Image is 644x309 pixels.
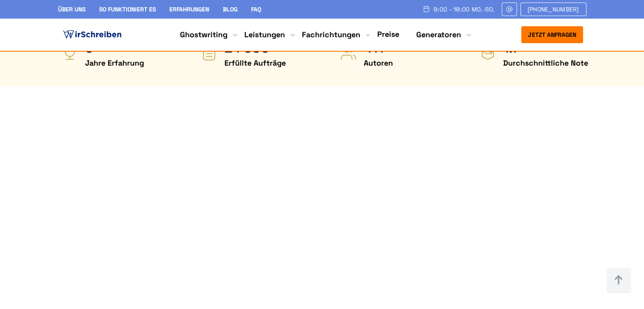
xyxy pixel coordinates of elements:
[244,30,285,40] a: Leistungen
[520,3,586,16] a: [PHONE_NUMBER]
[528,6,579,13] span: [PHONE_NUMBER]
[99,6,156,13] a: So funktioniert es
[61,44,78,61] img: Jahre Erfahrung
[180,30,227,40] a: Ghostwriting
[521,26,583,43] button: Jetzt anfragen
[302,30,360,40] a: Fachrichtungen
[61,28,123,41] img: logo ghostwriter-österreich
[251,6,261,13] a: FAQ
[503,56,588,70] span: Durchschnittliche Note
[85,56,144,70] span: Jahre Erfahrung
[58,6,86,13] a: Über uns
[224,56,286,70] span: Erfüllte Aufträge
[416,30,461,40] a: Generatoren
[479,44,496,61] img: Durchschnittliche Note
[434,6,495,13] span: 9:00 - 18:00 Mo.-So.
[364,56,393,70] span: Autoren
[423,6,430,12] img: Schedule
[169,6,209,13] a: Erfahrungen
[223,6,238,13] a: Blog
[606,268,631,293] img: button top
[377,29,399,39] a: Preise
[506,6,513,13] img: Email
